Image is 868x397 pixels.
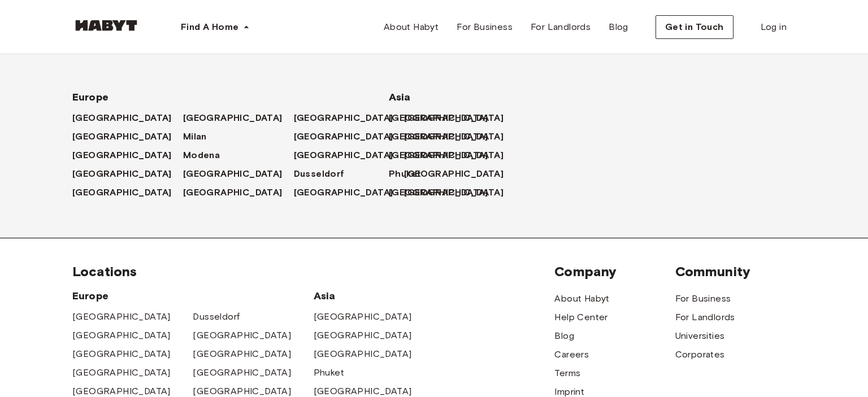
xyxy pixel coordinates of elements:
[314,329,412,342] a: [GEOGRAPHIC_DATA]
[72,289,314,303] span: Europe
[72,186,172,199] span: [GEOGRAPHIC_DATA]
[183,167,283,181] span: [GEOGRAPHIC_DATA]
[294,130,393,143] span: [GEOGRAPHIC_DATA]
[294,167,345,181] span: Dusseldorf
[72,366,171,379] a: [GEOGRAPHIC_DATA]
[314,347,412,361] span: [GEOGRAPHIC_DATA]
[72,347,171,361] a: [GEOGRAPHIC_DATA]
[389,149,500,162] a: [GEOGRAPHIC_DATA]
[183,111,294,125] a: [GEOGRAPHIC_DATA]
[183,149,231,162] a: Modena
[389,186,488,199] span: [GEOGRAPHIC_DATA]
[389,130,500,143] a: [GEOGRAPHIC_DATA]
[72,149,172,162] span: [GEOGRAPHIC_DATA]
[554,348,589,361] a: Careers
[404,167,504,181] span: [GEOGRAPHIC_DATA]
[183,167,294,181] a: [GEOGRAPHIC_DATA]
[181,20,238,34] span: Find A Home
[314,366,344,379] a: Phuket
[404,186,515,199] a: [GEOGRAPHIC_DATA]
[554,292,609,306] a: About Habyt
[72,167,183,181] a: [GEOGRAPHIC_DATA]
[72,130,172,143] span: [GEOGRAPHIC_DATA]
[72,263,554,280] span: Locations
[554,263,675,280] span: Company
[389,186,500,199] a: [GEOGRAPHIC_DATA]
[183,149,220,162] span: Modena
[294,186,393,199] span: [GEOGRAPHIC_DATA]
[675,348,725,361] a: Corporates
[294,111,405,125] a: [GEOGRAPHIC_DATA]
[675,292,731,306] span: For Business
[314,289,434,303] span: Asia
[404,149,515,162] a: [GEOGRAPHIC_DATA]
[404,167,515,181] a: [GEOGRAPHIC_DATA]
[72,111,172,125] span: [GEOGRAPHIC_DATA]
[389,90,479,104] span: Asia
[72,167,172,181] span: [GEOGRAPHIC_DATA]
[457,20,513,34] span: For Business
[314,310,412,324] span: [GEOGRAPHIC_DATA]
[294,149,405,162] a: [GEOGRAPHIC_DATA]
[554,367,580,380] a: Terms
[294,167,356,181] a: Dusseldorf
[72,149,183,162] a: [GEOGRAPHIC_DATA]
[72,186,183,199] a: [GEOGRAPHIC_DATA]
[389,167,421,181] span: Phuket
[183,186,294,199] a: [GEOGRAPHIC_DATA]
[193,310,240,324] a: Dusseldorf
[183,130,218,143] a: Milan
[656,15,734,39] button: Get in Touch
[554,329,574,343] a: Blog
[531,20,591,34] span: For Landlords
[522,16,600,38] a: For Landlords
[72,90,353,104] span: Europe
[294,130,405,143] a: [GEOGRAPHIC_DATA]
[193,347,291,361] a: [GEOGRAPHIC_DATA]
[752,16,796,38] a: Log in
[389,130,488,143] span: [GEOGRAPHIC_DATA]
[294,149,393,162] span: [GEOGRAPHIC_DATA]
[375,16,448,38] a: About Habyt
[183,111,283,125] span: [GEOGRAPHIC_DATA]
[72,310,171,324] a: [GEOGRAPHIC_DATA]
[609,20,628,34] span: Blog
[72,130,183,143] a: [GEOGRAPHIC_DATA]
[183,130,207,143] span: Milan
[389,167,432,181] a: Phuket
[384,20,439,34] span: About Habyt
[665,20,724,34] span: Get in Touch
[675,263,796,280] span: Community
[294,111,393,125] span: [GEOGRAPHIC_DATA]
[404,111,515,125] a: [GEOGRAPHIC_DATA]
[193,329,291,342] a: [GEOGRAPHIC_DATA]
[72,329,171,342] a: [GEOGRAPHIC_DATA]
[675,329,725,343] a: Universities
[72,111,183,125] a: [GEOGRAPHIC_DATA]
[554,311,607,324] a: Help Center
[183,186,283,199] span: [GEOGRAPHIC_DATA]
[600,16,637,38] a: Blog
[389,111,500,125] a: [GEOGRAPHIC_DATA]
[193,366,291,379] a: [GEOGRAPHIC_DATA]
[404,130,515,143] a: [GEOGRAPHIC_DATA]
[761,20,787,34] span: Log in
[675,311,735,324] a: For Landlords
[172,16,259,38] button: Find A Home
[448,16,522,38] a: For Business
